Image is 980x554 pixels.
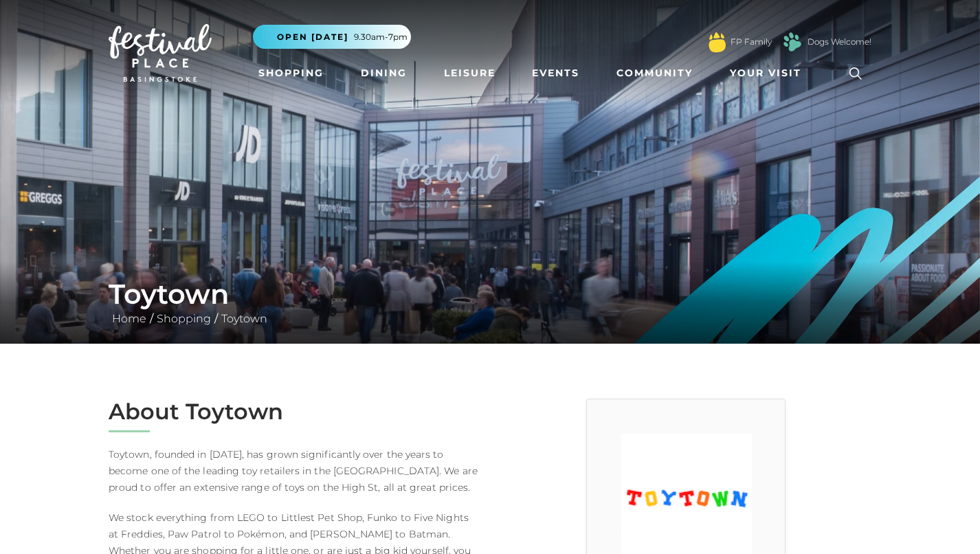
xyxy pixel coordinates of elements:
[253,25,411,49] button: Open [DATE] 9.30am-7pm
[354,31,408,43] span: 9.30am-7pm
[724,60,814,86] a: Your Visit
[730,66,801,80] span: Your Visit
[355,60,412,86] a: Dining
[218,312,271,325] a: Toytown
[153,312,214,325] a: Shopping
[253,60,329,86] a: Shopping
[109,446,480,496] p: Toytown, founded in [DATE], has grown significantly over the years to become one of the leading t...
[98,278,882,327] div: / /
[438,60,501,86] a: Leisure
[808,36,871,48] a: Dogs Welcome!
[109,24,212,82] img: Festival Place Logo
[611,60,698,86] a: Community
[109,312,150,325] a: Home
[109,399,480,425] h2: About Toytown
[109,278,871,311] h1: Toytown
[731,36,772,48] a: FP Family
[277,31,348,43] span: Open [DATE]
[526,60,585,86] a: Events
